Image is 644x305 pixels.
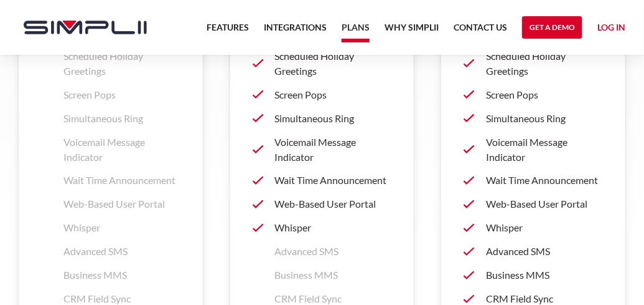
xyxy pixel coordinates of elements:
p: Wait Time Announcement [63,173,180,188]
a: Scheduled Holiday Greetings [464,44,603,83]
p: Scheduled Holiday Greetings [486,49,603,79]
p: Advanced SMS [275,244,392,259]
p: Web-Based User Portal [275,197,392,212]
a: Log in [597,20,625,39]
a: Why Simplii [385,20,439,42]
a: Voicemail Message Indicator [464,130,603,169]
p: Web-Based User Portal [63,197,180,212]
a: Whisper [253,216,392,240]
p: Voicemail Message Indicator [275,135,392,165]
a: Integrations [264,20,327,42]
p: Voicemail Message Indicator [486,135,603,165]
a: Advanced SMS [464,240,603,264]
p: Scheduled Holiday Greetings [63,49,180,79]
a: Simultaneous Ring [464,107,603,130]
p: Business MMS [63,268,180,283]
a: Plans [342,20,370,42]
p: Screen Pops [63,87,180,102]
p: Screen Pops [275,87,392,102]
p: Simultaneous Ring [486,111,603,126]
p: Advanced SMS [63,244,180,259]
p: Whisper [63,221,180,236]
p: Wait Time Announcement [486,173,603,188]
a: Business MMS [464,264,603,288]
a: Wait Time Announcement [253,169,392,193]
p: Screen Pops [486,87,603,102]
a: Wait Time Announcement [464,169,603,193]
a: Simultaneous Ring [253,107,392,130]
a: Scheduled Holiday Greetings [253,44,392,83]
p: Wait Time Announcement [275,173,392,188]
p: Simultaneous Ring [275,111,392,126]
a: Web-Based User Portal [464,193,603,216]
p: Business MMS [275,268,392,283]
a: Features [207,20,249,42]
p: Business MMS [486,268,603,283]
a: Screen Pops [253,83,392,107]
p: Whisper [275,221,392,236]
img: Simplii [24,21,147,34]
p: Voicemail Message Indicator [63,135,180,165]
p: Scheduled Holiday Greetings [275,49,392,79]
p: Web-Based User Portal [486,197,603,212]
a: Screen Pops [464,83,603,107]
a: Get a Demo [522,16,582,39]
p: Whisper [486,221,603,236]
a: Contact US [454,20,507,42]
a: Web-Based User Portal [253,193,392,216]
a: Voicemail Message Indicator [253,130,392,169]
p: Advanced SMS [486,244,603,259]
a: Whisper [464,216,603,240]
p: Simultaneous Ring [63,111,180,126]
